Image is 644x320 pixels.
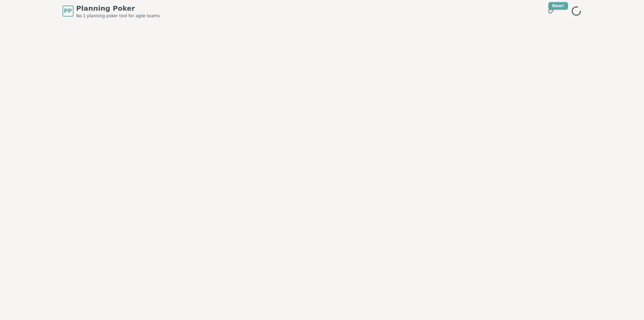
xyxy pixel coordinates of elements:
[545,5,557,17] button: New!
[76,3,160,13] span: Planning Poker
[548,2,568,10] div: New!
[63,3,160,19] a: PPPlanning PokerNo.1 planning poker tool for agile teams
[76,13,160,19] span: No.1 planning poker tool for agile teams
[64,7,72,15] span: PP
